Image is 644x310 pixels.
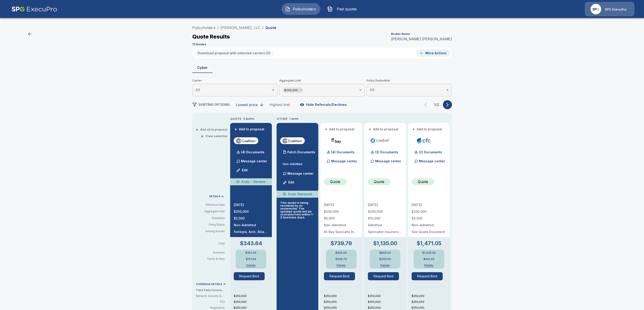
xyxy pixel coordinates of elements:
[412,127,443,132] button: +Add to proposal
[324,272,355,280] button: Request Bind
[376,264,394,267] button: Details
[262,25,264,30] li: /
[299,100,349,109] button: Hide Referrals/Declines
[243,117,254,121] p: 4 quotes
[202,135,227,138] button: ×Clear selection
[234,217,268,220] p: $2,500
[432,103,441,106] p: 1 / 2
[368,210,402,213] p: $250,000
[412,128,415,131] span: +
[196,251,228,254] p: Premium
[412,306,450,310] p: $250,000
[368,306,406,310] p: $250,000
[605,7,627,12] p: SPG ExecuPro
[368,294,406,298] p: $250,000
[419,159,445,163] p: Message center
[196,283,222,285] p: COVERAGE DETAILS
[412,230,446,233] p: See Quote Document
[234,210,268,213] p: $250,000
[282,137,303,144] img: coalitioncyber
[325,128,327,131] span: +
[277,117,287,121] p: OTHER
[289,117,290,121] p: 1
[235,166,250,175] button: Edit
[324,217,358,220] p: $5,000
[234,230,268,233] p: Fortegra, Arch, Allianz, Aspen, Vantage
[192,78,278,83] span: Carrier
[420,264,438,267] button: Details
[591,4,601,14] img: Agency Icon
[196,216,225,220] p: Retention
[269,102,290,107] div: Highest limit
[331,151,355,154] p: (4) Documents
[379,258,391,260] p: $250.00
[422,251,436,254] p: $1,030.00
[370,137,391,144] img: cowbellp100
[327,6,333,12] img: Past quotes Icon
[283,163,315,165] p: Non-Admitted
[370,88,374,92] span: All
[368,230,402,233] p: Spinnaker Insurance Company NAIC #24376, AM Best "A-" (Excellent) Rated.
[282,3,320,15] button: Policyholders IconPolicyholders
[585,2,634,16] a: Agency IconSPG ExecuPro
[288,191,312,197] p: Auto Renewal
[368,272,399,280] button: Request Bind
[335,251,347,254] p: $400.00
[195,88,200,92] span: All
[330,241,352,246] p: $739.79
[375,159,401,163] p: Message center
[234,203,268,206] p: [DATE]
[192,34,230,39] p: Quote Results
[324,224,358,227] p: Non-Admitted
[292,6,317,12] span: Policyholders
[332,264,350,267] button: Details
[368,203,402,206] p: [DATE]
[324,230,358,233] p: At-Bay Specialty Insurance Company
[196,294,225,298] p: Network Security & Privacy Liability: Third party liability costs
[230,117,241,121] p: QUOTE
[245,251,256,254] p: $192.00
[234,294,272,298] p: $250,000
[234,272,268,280] span: Request Bind
[375,151,398,154] p: (2) Documents
[234,272,265,280] button: Request Bind
[196,203,225,207] p: Effective Date
[412,272,446,280] span: Request Bind
[236,137,257,144] img: coalitioncyber
[418,179,428,184] p: Quote
[324,3,363,15] a: Past quotes IconPast quotes
[217,25,219,30] li: /
[196,223,225,227] p: Filing Status
[369,128,371,131] span: +
[11,2,57,16] img: AA Logo
[424,258,434,260] p: $441.05
[324,210,358,213] p: $250,000
[282,87,303,93] div: $250,000
[220,25,260,30] a: [PERSON_NAME], LLC
[279,78,365,83] span: Aggregate Limit
[192,25,276,30] nav: breadcrumb
[201,135,204,138] span: ×
[246,258,256,260] p: $151.64
[196,258,228,260] p: Taxes & fees
[368,217,402,220] p: $10,000
[391,33,410,35] p: Broker Name
[412,210,446,213] p: $250,000
[419,151,442,154] p: (2) Documents
[368,127,399,132] button: +Add to proposal
[241,179,266,184] p: Auto - Review
[196,229,225,233] p: Issuing Insurer
[196,128,198,131] span: +
[194,49,274,57] button: Download proposal with selected carriers (0)
[379,251,391,254] p: $885.00
[335,6,359,12] span: Past quotes
[234,306,272,310] p: $250,000
[412,272,443,280] button: Request Bind
[368,300,406,304] p: $250,000
[265,26,276,29] p: Quote
[282,88,300,93] span: $250,000
[234,127,265,132] button: +Add to proposal
[236,102,258,107] div: Lowest price
[287,171,314,176] p: Message center
[331,159,357,163] p: Message center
